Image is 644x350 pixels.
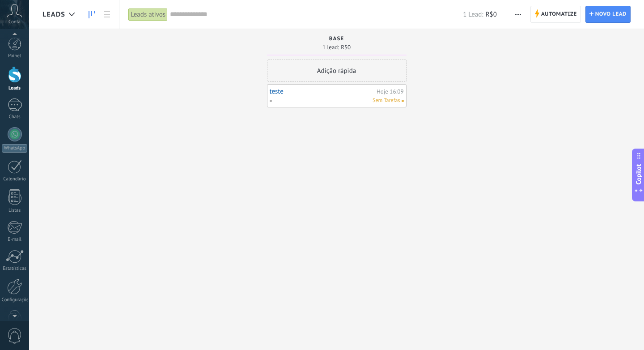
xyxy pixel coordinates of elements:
span: 1 Lead: [463,10,483,19]
span: Nenhuma tarefa atribuída [402,100,404,102]
div: Painel [2,53,28,59]
a: Novo lead [585,6,631,23]
div: Configurações [2,297,28,303]
a: teste [270,88,375,95]
span: Leads [42,10,65,19]
div: Base [271,36,402,43]
span: R$0 [486,10,497,19]
a: Lista [99,6,114,23]
div: Adição rápida [267,60,407,82]
span: Base [329,36,344,42]
div: Leads [2,85,28,91]
span: Conta [8,19,21,25]
a: Automatize [530,6,581,23]
div: Listas [2,208,28,213]
div: Leads ativos [128,8,168,21]
div: Hoje 16:09 [377,89,403,94]
span: R$0 [341,45,351,50]
a: Leads [84,6,99,23]
div: WhatsApp [2,144,27,153]
button: Mais [512,6,525,23]
div: Estatísticas [2,266,28,272]
span: Copilot [634,164,643,185]
div: Chats [2,114,28,120]
span: Automatize [541,6,577,22]
div: Calendário [2,176,28,182]
span: Sem Tarefas [373,97,400,105]
span: Novo lead [595,6,627,22]
div: E-mail [2,237,28,243]
span: 1 lead: [322,45,339,50]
